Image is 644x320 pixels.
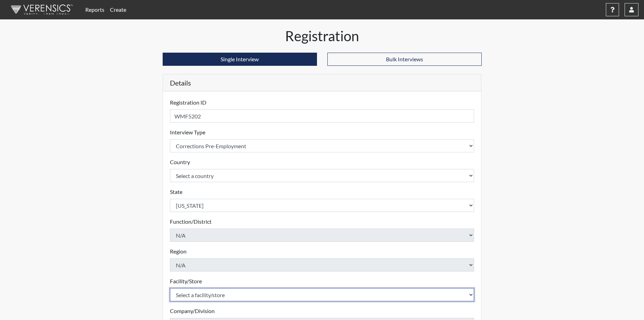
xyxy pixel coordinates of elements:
a: Reports [83,3,107,17]
button: Single Interview [163,53,317,66]
h5: Details [163,74,481,91]
label: Function/District [170,217,212,226]
label: Interview Type [170,128,205,136]
input: Insert a Registration ID, which needs to be a unique alphanumeric value for each interviewee [170,109,474,123]
label: Company/Division [170,307,215,315]
label: Facility/Store [170,277,202,285]
label: State [170,188,182,196]
a: Create [107,3,129,17]
h1: Registration [163,28,482,44]
label: Country [170,158,190,166]
button: Bulk Interviews [327,53,482,66]
label: Registration ID [170,98,206,107]
label: Region [170,247,187,256]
